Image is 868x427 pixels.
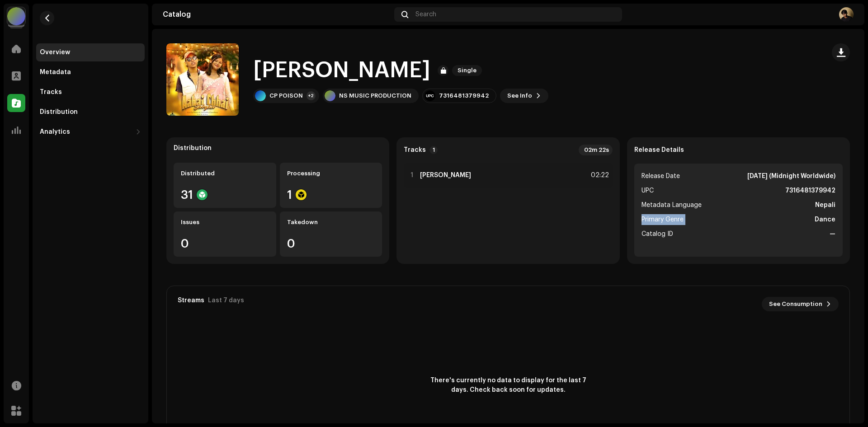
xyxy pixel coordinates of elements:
re-m-nav-dropdown: Analytics [36,123,145,141]
div: Distribution [174,145,212,152]
div: 02:22 [589,170,609,181]
div: Metadata [40,69,71,76]
div: +2 [307,91,316,100]
div: 7316481379942 [439,92,489,99]
div: Distribution [40,108,78,116]
button: See Info [500,89,548,103]
span: Metadata Language [642,200,702,211]
span: UPC [642,185,654,196]
h1: [PERSON_NAME] [253,56,430,85]
div: Issues [181,219,269,226]
p-badge: 1 [429,146,438,154]
strong: 7316481379942 [785,185,835,196]
div: Catalog [163,11,391,18]
strong: [DATE] (Midnight Worldwide) [747,171,835,182]
re-m-nav-item: Overview [36,43,145,61]
div: NS MUSIC PRODUCTION [339,92,411,99]
div: Processing [287,170,375,177]
img: 1f3c8f6c-36a0-4a3c-9533-f7903278d1f8 [839,7,854,22]
re-m-nav-item: Distribution [36,103,145,121]
re-m-nav-item: Tracks [36,83,145,101]
strong: Nepali [815,200,835,211]
span: There's currently no data to display for the last 7 days. Check back soon for updates. [427,376,590,395]
div: 02m 22s [579,145,613,155]
button: See Consumption [762,297,839,311]
span: See Consumption [769,295,822,313]
div: Distributed [181,170,269,177]
div: Overview [40,49,70,56]
div: Takedown [287,219,375,226]
strong: Release Details [634,146,684,154]
span: Primary Genre [642,214,684,225]
div: Last 7 days [208,297,244,304]
span: Single [452,65,482,76]
span: Release Date [642,171,680,182]
strong: Tracks [404,146,426,154]
re-m-nav-item: Metadata [36,63,145,81]
span: See Info [507,87,532,105]
strong: Dance [815,214,835,225]
span: Search [415,11,436,18]
div: CP POISON [269,92,303,99]
strong: [PERSON_NAME] [420,172,471,179]
div: Tracks [40,89,62,96]
div: Analytics [40,128,70,136]
span: Catalog ID [642,229,673,239]
div: Streams [178,297,204,304]
strong: — [830,229,835,239]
